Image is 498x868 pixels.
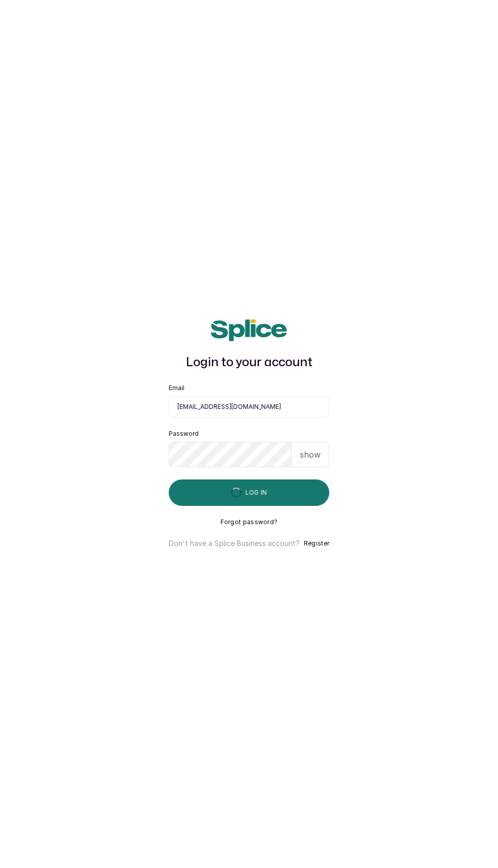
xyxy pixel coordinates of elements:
label: Email [169,384,184,392]
h1: Login to your account [169,353,329,372]
input: email@acme.com [169,396,329,417]
p: Don't have a Splice Business account? [169,538,300,549]
p: show [300,448,321,461]
button: Log in [169,479,329,506]
label: Password [169,430,199,438]
button: Register [304,538,329,549]
button: Forgot password? [221,518,278,526]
